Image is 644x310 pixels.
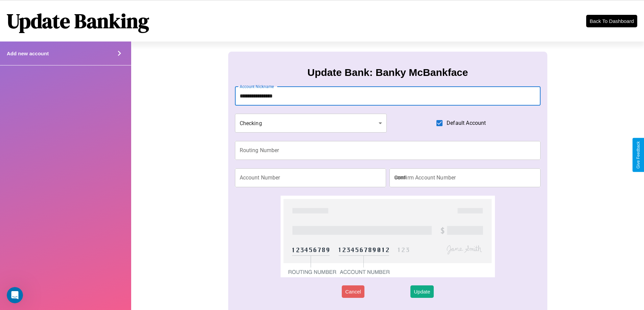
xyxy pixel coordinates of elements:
button: Cancel [342,285,364,298]
img: check [281,196,495,277]
div: Give Feedback [636,141,641,169]
span: Default Account [447,119,486,127]
button: Update [410,285,433,298]
h3: Update Bank: Banky McBankface [307,67,468,78]
h1: Update Banking [7,7,149,35]
h4: Add new account [7,51,49,56]
div: Checking [235,114,387,133]
button: Back To Dashboard [586,15,637,27]
iframe: Intercom live chat [7,287,23,303]
label: Account Nickname [240,84,274,89]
